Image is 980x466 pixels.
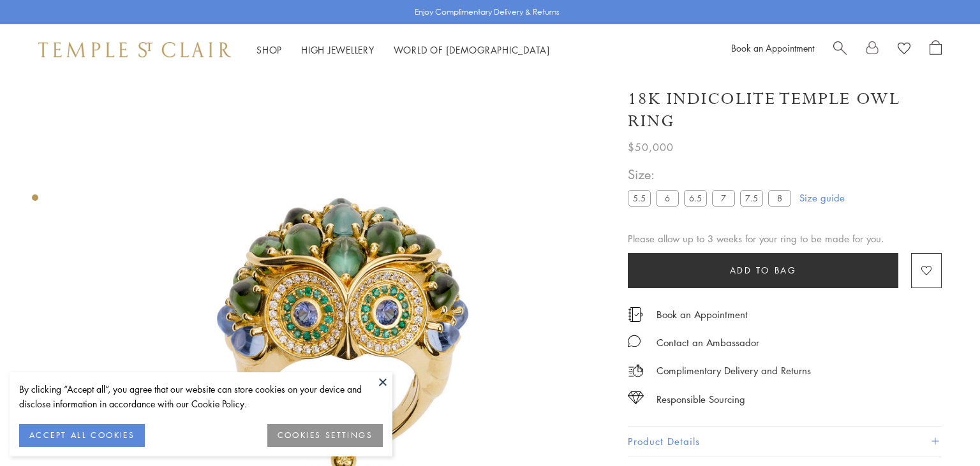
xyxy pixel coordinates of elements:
[657,363,811,379] p: Complimentary Delivery and Returns
[684,190,707,206] label: 6.5
[628,164,796,185] span: Size:
[657,307,748,321] a: Book an Appointment
[628,231,942,247] div: Please allow up to 3 weeks for your ring to be made for you.
[656,190,679,206] label: 6
[628,363,644,379] img: icon_delivery.svg
[19,424,145,447] button: ACCEPT ALL COOKIES
[898,40,910,59] a: View Wishlist
[628,427,942,456] button: Product Details
[628,391,644,404] img: icon_sourcing.svg
[930,40,942,59] a: Open Shopping Bag
[799,191,845,204] a: Size guide
[628,307,643,322] img: icon_appointment.svg
[628,190,651,206] label: 5.5
[628,335,641,347] img: MessageIcon-01_2.svg
[833,40,847,59] a: Search
[657,335,759,351] div: Contact an Ambassador
[628,139,674,156] span: $50,000
[38,42,231,57] img: Temple St. Clair
[19,382,383,411] div: By clicking “Accept all”, you agree that our website can store cookies on your device and disclos...
[415,6,560,18] p: Enjoy Complimentary Delivery & Returns
[740,190,763,206] label: 7.5
[32,191,38,211] div: Product gallery navigation
[256,43,282,56] a: ShopShop
[267,424,383,447] button: COOKIES SETTINGS
[712,190,735,206] label: 7
[657,391,745,407] div: Responsible Sourcing
[301,43,375,56] a: High JewelleryHigh Jewellery
[916,406,967,453] iframe: Gorgias live chat messenger
[394,43,550,56] a: World of [DEMOGRAPHIC_DATA]World of [DEMOGRAPHIC_DATA]
[628,253,898,288] button: Add to bag
[730,263,797,277] span: Add to bag
[628,88,942,133] h1: 18K Indicolite Temple Owl Ring
[768,190,791,206] label: 8
[731,41,814,54] a: Book an Appointment
[256,42,550,58] nav: Main navigation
